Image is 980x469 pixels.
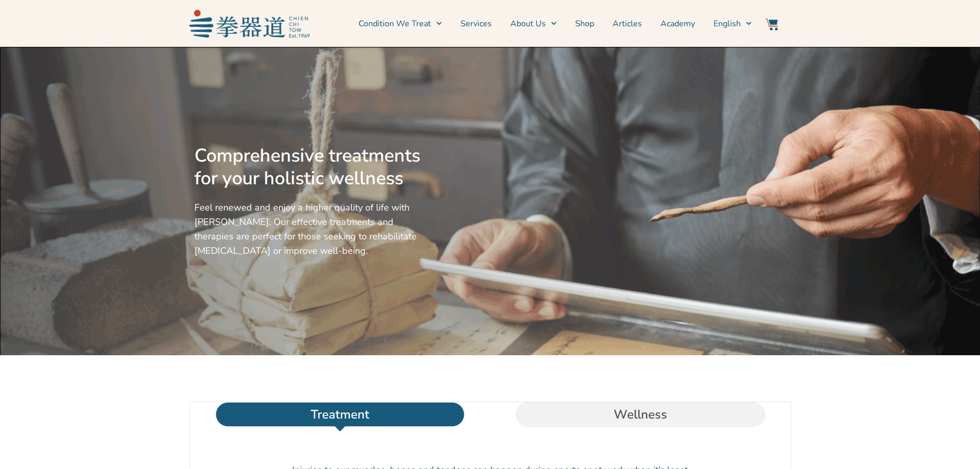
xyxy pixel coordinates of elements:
[315,11,752,37] nav: Menu
[661,11,695,37] a: Academy
[714,18,741,30] span: English
[765,18,778,30] img: Website Icon-03
[714,11,752,37] a: English
[359,11,442,37] a: Condition We Treat
[194,145,425,190] h2: Comprehensive treatments for your holistic wellness
[510,11,557,37] a: About Us
[460,11,492,37] a: Services
[613,11,642,37] a: Articles
[575,11,594,37] a: Shop
[194,200,425,258] p: Feel renewed and enjoy a higher quality of life with [PERSON_NAME]. Our effective treatments and ...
